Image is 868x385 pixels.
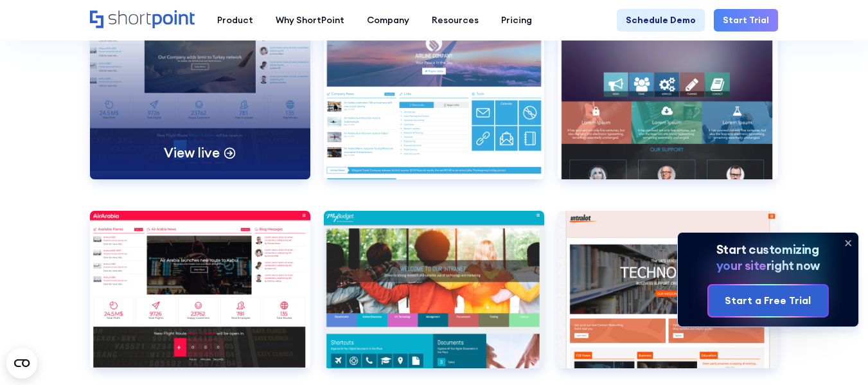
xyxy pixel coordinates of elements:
[264,9,355,31] a: Why ShortPoint
[164,144,219,161] p: View live
[490,9,543,31] a: Pricing
[217,13,253,27] div: Product
[617,9,705,31] a: Schedule Demo
[324,22,544,197] a: Airlines 2
[355,9,420,31] a: Company
[804,323,868,385] iframe: Chat Widget
[276,13,344,27] div: Why ShortPoint
[432,13,479,27] div: Resources
[501,13,532,27] div: Pricing
[725,293,811,309] div: Start a Free Trial
[90,10,195,30] a: Home
[90,22,310,197] a: Airlines 1View live
[558,22,778,197] a: Bold Intranet
[367,13,409,27] div: Company
[714,9,778,31] a: Start Trial
[420,9,490,31] a: Resources
[709,285,827,317] a: Start a Free Trial
[6,348,37,379] button: Open CMP widget
[206,9,264,31] a: Product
